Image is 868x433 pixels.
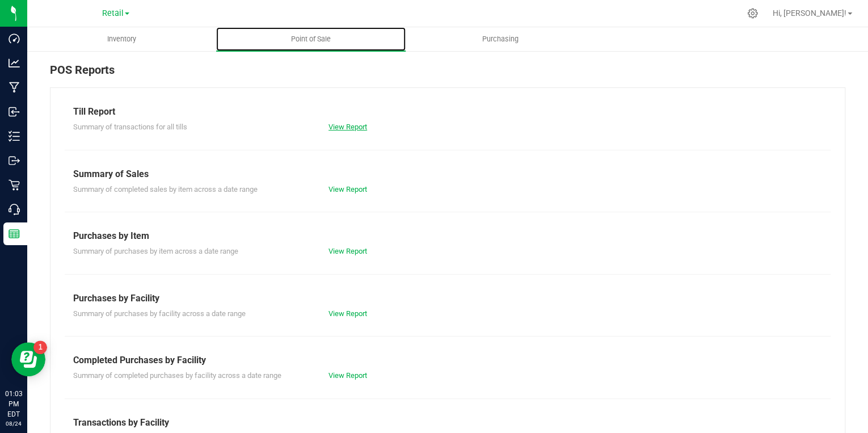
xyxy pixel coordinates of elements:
[9,57,20,69] inline-svg: Analytics
[73,229,822,243] div: Purchases by Item
[73,247,238,255] span: Summary of purchases by item across a date range
[92,34,151,44] span: Inventory
[5,389,22,419] p: 01:03 PM EDT
[328,309,367,318] a: View Report
[328,247,367,255] a: View Report
[73,185,258,194] span: Summary of completed sales by item across a date range
[406,27,595,51] a: Purchasing
[102,9,124,18] span: Retail
[73,416,822,430] div: Transactions by Facility
[9,106,20,117] inline-svg: Inbound
[9,82,20,93] inline-svg: Manufacturing
[73,167,822,181] div: Summary of Sales
[73,354,822,367] div: Completed Purchases by Facility
[328,123,367,131] a: View Report
[73,292,822,305] div: Purchases by Facility
[773,9,846,18] span: Hi, [PERSON_NAME]!
[73,371,281,380] span: Summary of completed purchases by facility across a date range
[467,34,534,44] span: Purchasing
[9,33,20,44] inline-svg: Dashboard
[216,27,405,51] a: Point of Sale
[9,179,20,191] inline-svg: Retail
[9,155,20,166] inline-svg: Outbound
[11,342,45,376] iframe: Resource center
[33,340,47,354] iframe: Resource center unread badge
[328,185,367,194] a: View Report
[9,204,20,215] inline-svg: Call Center
[5,419,22,428] p: 08/24
[73,123,187,131] span: Summary of transactions for all tills
[73,309,246,318] span: Summary of purchases by facility across a date range
[745,8,760,19] div: Manage settings
[9,131,20,142] inline-svg: Inventory
[328,371,367,380] a: View Report
[73,105,822,119] div: Till Report
[50,61,845,87] div: POS Reports
[27,27,216,51] a: Inventory
[276,34,346,44] span: Point of Sale
[9,228,20,239] inline-svg: Reports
